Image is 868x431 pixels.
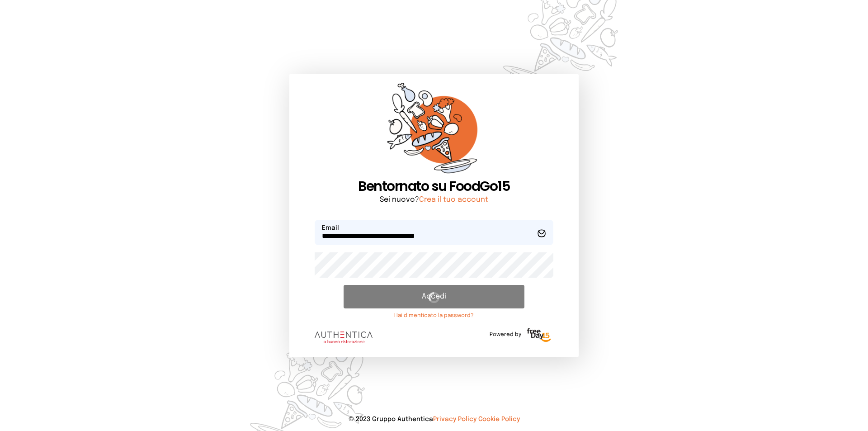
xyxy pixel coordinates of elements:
p: Sei nuovo? [315,194,553,205]
a: Hai dimenticato la password? [344,312,524,319]
a: Cookie Policy [478,416,520,422]
img: logo-freeday.3e08031.png [525,327,553,345]
span: Powered by [490,331,521,338]
img: sticker-orange.65babaf.png [387,83,481,178]
h1: Bentornato su FoodGo15 [315,178,553,194]
a: Crea il tuo account [419,196,488,204]
p: © 2023 Gruppo Authentica [14,415,854,424]
a: Privacy Policy [433,416,476,422]
img: logo.8f33a47.png [315,332,373,343]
